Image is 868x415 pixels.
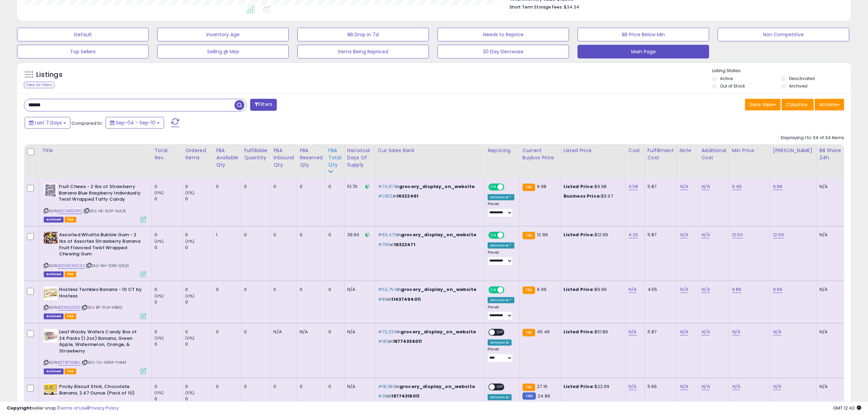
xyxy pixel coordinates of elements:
div: 0 [273,232,291,238]
p: in [378,384,479,390]
span: OFF [495,384,506,390]
div: 0 [216,384,236,390]
div: FBA Reserved Qty [300,147,323,169]
small: (0%) [154,190,164,196]
div: FBA inbound Qty [273,147,294,169]
div: N/A [347,329,370,335]
a: N/A [773,329,781,335]
div: 0 [185,196,213,202]
span: #38 [378,393,388,399]
a: 4.58 [628,183,638,190]
span: grocery_display_on_website [399,383,475,390]
small: (0%) [185,190,195,196]
div: 0 [328,286,339,293]
b: Listed Price: [564,286,595,293]
div: 0 [185,384,213,390]
button: Actions [815,99,844,110]
a: N/A [701,286,709,293]
p: in [378,184,479,190]
button: Items Being Repriced [297,45,429,58]
div: Total Rev. [154,147,179,161]
div: $9.99 [564,286,620,293]
b: Listed Price: [564,329,595,335]
span: grocery_display_on_website [399,183,475,190]
div: 0 [185,341,213,347]
label: Archived [789,83,808,89]
div: 0 [300,384,320,390]
img: 615UO1jEHyL._SL40_.jpg [44,184,57,197]
div: 5.87 [648,184,672,190]
small: (0%) [154,335,164,341]
span: 27.16 [537,383,547,390]
div: 0 [185,184,213,190]
small: (0%) [185,293,195,299]
b: Fruit Chews - 2 lbs of Strawberry Banana Blue Raspberry Individually Twist Wrapped Taffy Candy [59,184,142,204]
div: $12.99 [564,232,620,238]
div: $9.98 [564,184,620,190]
label: Out of Stock [720,83,745,89]
a: 4.20 [628,231,638,238]
span: 18774316011 [391,393,419,399]
small: FBA [523,329,535,336]
small: (0%) [185,390,195,396]
button: Filters [250,99,277,111]
button: Non Competitive [718,28,849,41]
span: FBA [65,271,76,277]
div: 0 [185,286,213,293]
div: Additional Cost [701,147,726,161]
button: Inventory Age [157,28,289,41]
div: N/A [273,329,291,335]
button: Selling @ Max [157,45,289,58]
div: 0 [273,286,291,293]
span: FBA [65,217,76,223]
small: (0%) [185,239,195,244]
span: Listings that have been deleted from Seller Central [44,313,64,319]
span: OFF [503,287,514,293]
span: Listings that have been deleted from Seller Central [44,271,64,277]
div: 1 [216,232,236,238]
div: 5.87 [648,232,672,238]
div: N/A [819,329,842,335]
span: Columns [786,101,808,108]
div: 0 [185,244,213,251]
b: Pocky Biscuit Stick, Chocolate Banana, 2.47 Ounce (Pack of 10) [59,384,142,398]
span: Last 7 Days [35,119,62,126]
span: #72,329 [378,329,397,335]
div: [PERSON_NAME] [773,147,814,154]
div: 0 [273,184,291,190]
small: FBA [523,286,535,294]
b: Listed Price: [564,183,595,190]
span: ON [489,232,498,238]
div: ASIN: [44,286,146,318]
div: 0 [154,286,182,293]
button: Main Page [578,45,709,58]
b: Hostess Twinkies Banana - 10 CT by Hostess [59,286,142,301]
span: 16322491 [397,193,418,199]
div: Preset: [488,347,514,362]
span: 9.98 [537,183,546,190]
div: Listed Price [564,147,623,154]
div: Cur Sales Rank [378,147,482,154]
span: Listings that have been deleted from Seller Central [44,217,64,223]
div: Amazon AI [488,394,512,400]
span: OFF [495,330,506,335]
div: 0 [154,196,182,202]
div: N/A [819,184,842,190]
div: 0 [154,244,182,251]
div: N/A [300,329,320,335]
div: 0 [185,329,213,335]
div: N/A [819,384,842,390]
label: Deactivated [789,76,815,81]
a: N/A [701,383,709,390]
div: Cost [628,147,642,154]
span: grocery_display_on_website [401,329,476,335]
div: seller snap | | [7,405,119,412]
a: N/A [701,183,709,190]
span: #183 [378,338,389,345]
button: Top Sellers [17,45,149,58]
b: Business Price: [564,193,601,199]
span: #74,917 [378,183,395,190]
button: Sep-04 - Sep-10 [106,117,164,129]
div: 0 [300,286,320,293]
div: Preset: [488,305,514,320]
